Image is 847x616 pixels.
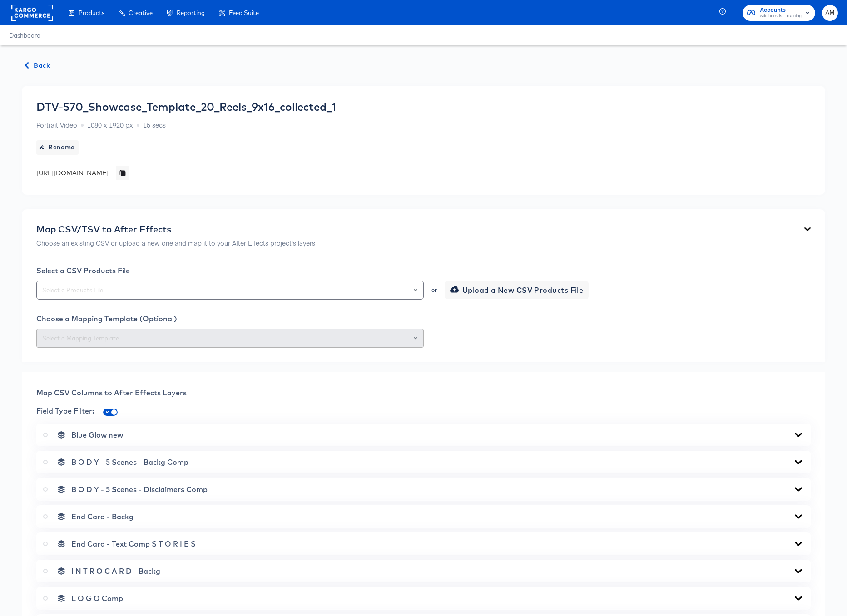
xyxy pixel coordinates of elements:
span: End Card - Backg [71,512,134,521]
input: Select a Products File [40,285,420,296]
span: Reporting [177,9,205,16]
span: Accounts [760,5,802,15]
button: AM [822,5,838,21]
span: Upload a New CSV Products File [452,284,584,296]
span: Products [79,9,104,16]
span: B O D Y - 5 Scenes - Backg Comp [71,458,188,467]
div: Select a CSV Products File [36,266,811,275]
span: I N T R O C A R D - Backg [71,567,160,576]
button: Back [22,60,54,71]
span: Creative [129,9,153,16]
div: [URL][DOMAIN_NAME] [36,168,109,177]
div: Map CSV/TSV to After Effects [36,224,315,235]
span: Map CSV Columns to After Effects Layers [36,388,187,397]
span: StitcherAds - Training [760,13,802,20]
button: Upload a New CSV Products File [445,281,589,299]
span: Blue Glow new [71,430,123,439]
span: Portrait Video [36,120,77,129]
span: 15 secs [143,120,166,129]
div: or [431,287,438,293]
p: Choose an existing CSV or upload a new one and map it to your After Effects project's layers [36,238,315,247]
a: Dashboard [9,32,40,39]
input: Select a Mapping Template [40,333,420,344]
div: Choose a Mapping Template (Optional) [36,314,811,323]
span: L O G O Comp [71,594,123,603]
span: B O D Y - 5 Scenes - Disclaimers Comp [71,485,208,494]
span: Field Type Filter: [36,406,94,415]
button: AccountsStitcherAds - Training [743,5,815,21]
div: DTV-570_Showcase_Template_20_Reels_9x16_collected_1 [36,100,336,113]
span: End Card - Text Comp S T O R I E S [71,539,196,548]
span: Rename [40,142,75,153]
span: AM [826,8,834,18]
span: Feed Suite [229,9,259,16]
span: 1080 x 1920 px [87,120,133,129]
span: Back [25,60,50,71]
button: Rename [36,140,79,155]
button: Open [414,284,417,296]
